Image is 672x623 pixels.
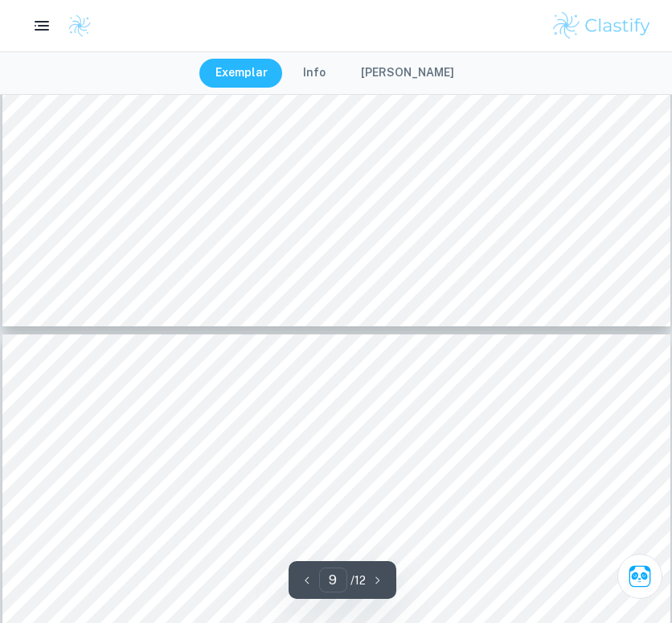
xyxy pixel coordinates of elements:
a: Clastify logo [58,14,92,38]
button: [PERSON_NAME] [345,59,470,88]
button: Info [287,59,342,88]
button: Exemplar [199,59,284,88]
button: Ask Clai [617,554,662,599]
img: Clastify logo [68,14,92,38]
p: / 12 [350,572,366,589]
img: Clastify logo [551,10,653,42]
